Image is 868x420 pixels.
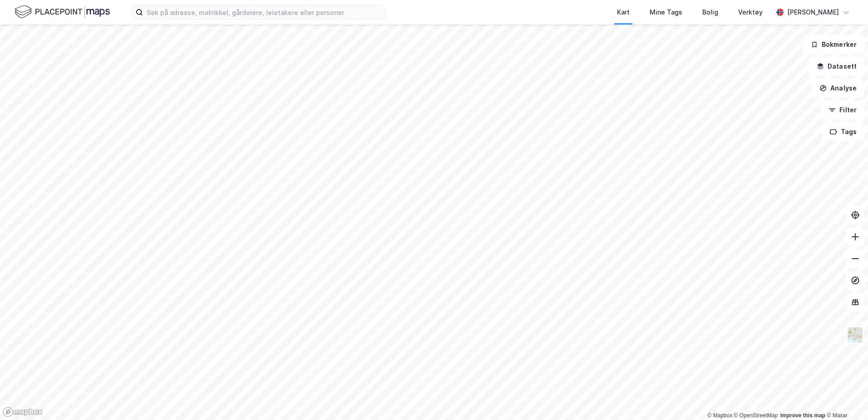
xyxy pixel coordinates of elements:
[707,412,732,419] a: Mapbox
[809,57,864,75] button: Datasett
[803,35,864,54] button: Bokmerker
[812,79,864,97] button: Analyse
[738,7,763,18] div: Verktøy
[650,7,682,18] div: Mine Tags
[734,412,778,419] a: OpenStreetMap
[143,5,385,19] input: Søk på adresse, matrikkel, gårdeiere, leietakere eller personer
[821,101,864,119] button: Filter
[787,7,839,18] div: [PERSON_NAME]
[823,376,868,420] iframe: Chat Widget
[702,7,718,18] div: Bolig
[617,7,630,18] div: Kart
[847,326,864,344] img: Z
[3,407,43,417] a: Mapbox homepage
[15,4,110,20] img: logo.f888ab2527a4732fd821a326f86c7f29.svg
[780,412,825,419] a: Improve this map
[822,123,864,141] button: Tags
